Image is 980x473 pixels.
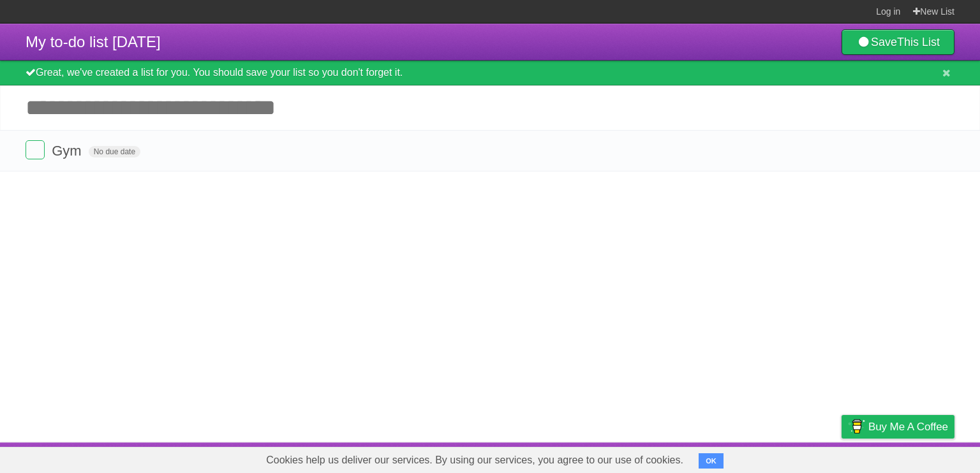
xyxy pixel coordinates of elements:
a: SaveThis List [842,29,954,55]
label: Done [26,140,45,159]
b: This List [897,36,940,48]
span: No due date [89,146,140,157]
img: Buy me a coffee [848,416,865,437]
a: About [672,446,699,470]
a: Privacy [825,446,858,470]
span: Cookies help us deliver our services. By using our services, you agree to our use of cookies. [253,448,696,473]
a: Buy me a coffee [842,415,954,439]
span: My to-do list [DATE] [26,33,161,50]
span: Gym [52,143,84,159]
a: Developers [714,446,766,470]
a: Terms [782,446,810,470]
button: OK [699,453,724,469]
a: Suggest a feature [874,446,954,470]
span: Buy me a coffee [868,416,948,438]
